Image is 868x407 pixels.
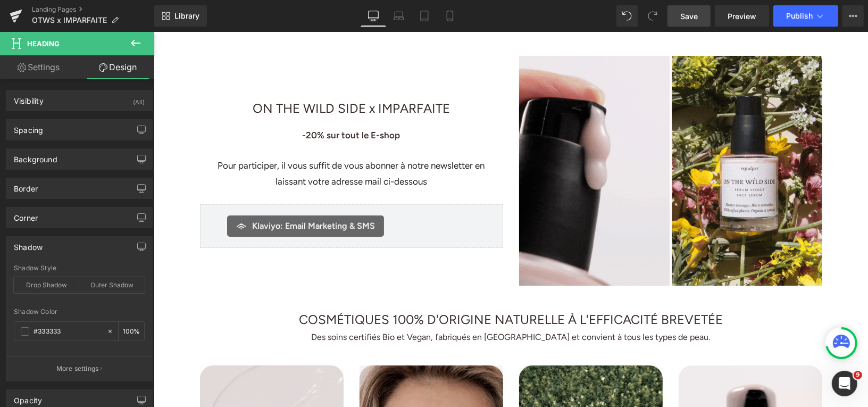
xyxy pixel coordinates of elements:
[680,11,698,22] span: Save
[52,298,663,312] h1: Des soins certifiés Bio et Vegan, fabriqués en [GEOGRAPHIC_DATA] et convient à tous les types de ...
[27,39,60,48] span: Heading
[14,277,79,293] div: Drop Shadow
[832,371,857,396] iframe: Intercom live chat
[14,149,57,164] div: Background
[14,178,38,193] div: Border
[52,126,344,157] div: Pour participer, il vous suffit de vous abonner à notre newsletter en laissant votre adresse mail...
[616,5,638,27] button: Undo
[773,5,838,27] button: Publish
[361,5,386,27] a: Desktop
[842,5,864,27] button: More
[32,5,154,14] a: Landing Pages
[437,5,463,27] a: Mobile
[642,5,663,27] button: Redo
[14,207,38,222] div: Corner
[14,264,145,272] div: Shadow Style
[79,55,156,79] a: Design
[46,277,669,298] h1: COSMÉTIQUES 100% D'ORIGINE NATURELLE À L'EFFICACITÉ BREVETÉE
[119,322,144,340] div: %
[786,12,813,20] span: Publish
[412,5,437,27] a: Tablet
[14,120,43,135] div: Spacing
[79,277,145,293] div: Outer Shadow
[133,90,145,108] div: (All)
[386,5,412,27] a: Laptop
[715,5,769,27] a: Preview
[6,356,152,381] button: More settings
[854,371,862,379] span: 9
[14,308,145,315] div: Shadow Color
[174,11,199,21] span: Library
[149,98,247,109] strong: -20% sur tout le E-shop
[728,11,756,22] span: Preview
[56,364,99,373] p: More settings
[154,5,207,27] a: New Library
[14,90,44,105] div: Visibility
[99,188,222,201] span: Klaviyo: Email Marketing & SMS
[34,326,102,337] input: Color
[14,390,42,405] div: Opacity
[14,237,43,252] div: Shadow
[99,69,296,84] span: ON THE WILD SIDE x IMPARFAITE
[32,16,107,24] span: OTWS x IMPARFAITE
